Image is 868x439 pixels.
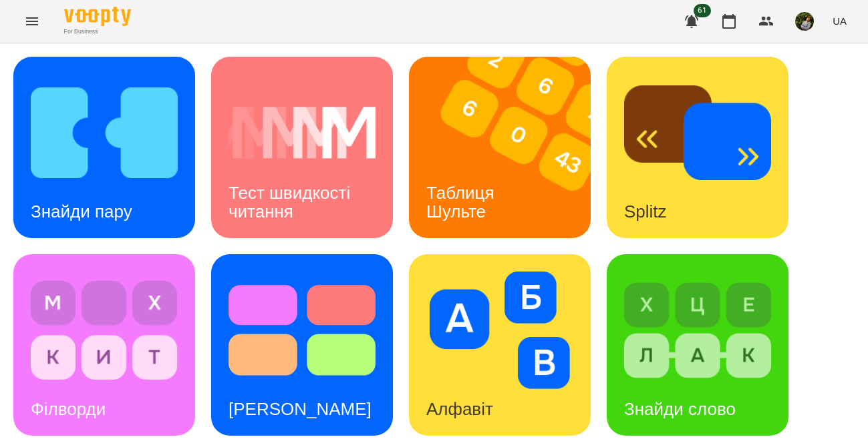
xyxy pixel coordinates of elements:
[31,399,106,419] h3: Філворди
[795,12,814,31] img: b75e9dd987c236d6cf194ef640b45b7d.jpg
[31,201,132,222] h3: Знайди пару
[229,399,372,419] h3: [PERSON_NAME]
[827,9,852,33] button: UA
[426,399,493,419] h3: Алфавіт
[833,14,847,28] span: UA
[426,272,573,389] img: Алфавіт
[64,27,131,36] span: For Business
[607,254,788,436] a: Знайди словоЗнайди слово
[624,399,736,419] h3: Знайди слово
[13,57,195,238] a: Знайди паруЗнайди пару
[229,272,376,389] img: Тест Струпа
[607,57,788,238] a: SplitzSplitz
[624,272,771,389] img: Знайди слово
[694,4,711,17] span: 61
[624,74,771,191] img: Splitz
[409,57,607,238] img: Таблиця Шульте
[16,5,48,37] button: Menu
[211,57,393,238] a: Тест швидкості читанняТест швидкості читання
[211,254,393,436] a: Тест Струпа[PERSON_NAME]
[409,57,591,238] a: Таблиця ШультеТаблиця Шульте
[229,183,355,221] h3: Тест швидкості читання
[426,183,499,221] h3: Таблиця Шульте
[31,74,178,191] img: Знайди пару
[13,254,195,436] a: ФілвордиФілворди
[64,7,131,26] img: Voopty Logo
[229,74,376,191] img: Тест швидкості читання
[409,254,591,436] a: АлфавітАлфавіт
[31,272,178,389] img: Філворди
[624,201,667,222] h3: Splitz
